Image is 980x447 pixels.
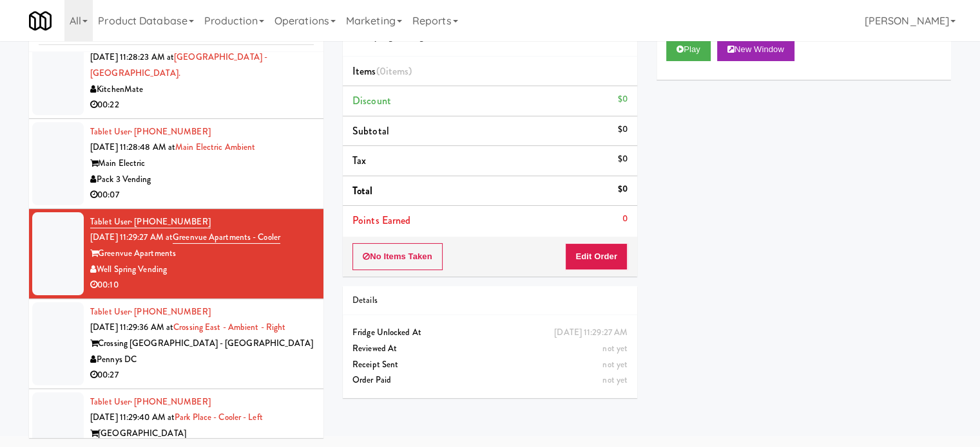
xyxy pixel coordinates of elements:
[90,51,174,63] span: [DATE] 11:28:23 AM at
[29,299,323,389] li: Tablet User· [PHONE_NUMBER][DATE] 11:29:36 AM atCrossing East - Ambient - RightCrossing [GEOGRAPH...
[130,306,211,318] span: · [PHONE_NUMBER]
[130,396,211,408] span: · [PHONE_NUMBER]
[173,231,280,244] a: Greenvue Apartments - Cooler
[90,97,314,113] div: 00:22
[90,246,314,262] div: Greenvue Apartments
[175,411,263,423] a: Park Place - Cooler - Left
[618,122,628,138] div: $0
[90,82,314,98] div: KitchenMate
[90,352,314,368] div: Pennys DC
[175,141,255,153] a: Main Electric Ambient
[90,277,314,293] div: 00:10
[90,306,211,318] a: Tablet User· [PHONE_NUMBER]
[90,125,211,138] a: Tablet User· [PHONE_NUMBER]
[352,93,391,108] span: Discount
[173,321,285,333] a: Crossing East - Ambient - Right
[352,153,366,168] span: Tax
[352,32,628,42] h5: Well Spring Vending
[90,156,314,172] div: Main Electric
[554,325,628,341] div: [DATE] 11:29:27 AM
[352,293,628,309] div: Details
[90,215,211,228] a: Tablet User· [PHONE_NUMBER]
[29,209,323,299] li: Tablet User· [PHONE_NUMBER][DATE] 11:29:27 AM atGreenvue Apartments - CoolerGreenvue ApartmentsWe...
[618,151,628,167] div: $0
[622,211,628,227] div: 0
[602,342,628,354] span: not yet
[666,38,711,61] button: Play
[352,341,628,357] div: Reviewed At
[386,64,409,78] ng-pluralize: items
[130,125,211,138] span: · [PHONE_NUMBER]
[352,357,628,373] div: Receipt Sent
[90,396,211,408] a: Tablet User· [PHONE_NUMBER]
[90,336,314,352] div: Crossing [GEOGRAPHIC_DATA] - [GEOGRAPHIC_DATA]
[90,172,314,188] div: Pack 3 Vending
[90,141,175,153] span: [DATE] 11:28:48 AM at
[90,367,314,383] div: 00:27
[90,187,314,203] div: 00:07
[90,231,173,243] span: [DATE] 11:29:27 AM at
[352,123,389,138] span: Subtotal
[352,243,443,270] button: No Items Taken
[29,10,52,32] img: Micromart
[602,358,628,370] span: not yet
[717,38,794,61] button: New Window
[29,119,323,209] li: Tablet User· [PHONE_NUMBER][DATE] 11:28:48 AM atMain Electric AmbientMain ElectricPack 3 Vending0...
[565,243,628,270] button: Edit Order
[618,91,628,107] div: $0
[376,64,412,78] span: (0 )
[90,262,314,278] div: Well Spring Vending
[618,181,628,197] div: $0
[90,321,173,333] span: [DATE] 11:29:36 AM at
[602,374,628,386] span: not yet
[130,215,211,228] span: · [PHONE_NUMBER]
[90,426,314,442] div: [GEOGRAPHIC_DATA]
[352,64,412,78] span: Items
[352,213,410,228] span: Points Earned
[352,325,628,341] div: Fridge Unlocked At
[90,411,175,423] span: [DATE] 11:29:40 AM at
[29,29,323,119] li: Tablet User· [PHONE_NUMBER][DATE] 11:28:23 AM at[GEOGRAPHIC_DATA] - [GEOGRAPHIC_DATA].KitchenMate...
[352,372,628,388] div: Order Paid
[352,183,373,198] span: Total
